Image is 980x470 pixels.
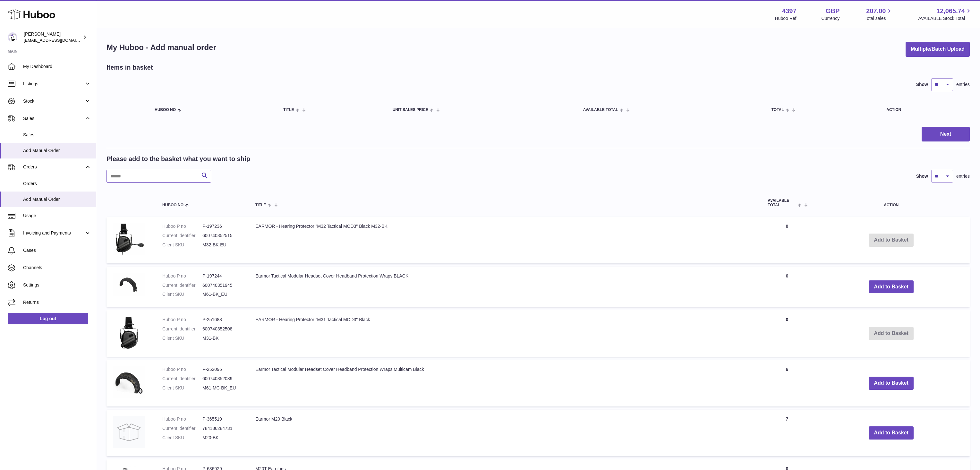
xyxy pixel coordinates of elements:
button: Add to Basket [869,426,914,440]
td: Earmor Tactical Modular Headset Cover Headband Protection Wraps BLACK [249,267,761,307]
button: Multiple/Batch Upload [906,42,970,57]
td: 6 [761,360,813,406]
span: Settings [23,282,91,288]
span: Huboo no [162,203,183,207]
span: Title [283,108,294,112]
span: Orders [23,181,91,187]
dd: P-197244 [202,273,243,279]
dt: Client SKU [162,435,202,441]
dd: P-365519 [202,416,243,422]
dd: P-251688 [202,317,243,323]
span: AVAILABLE Stock Total [918,15,972,21]
span: entries [956,81,970,88]
dd: M61-MC-BK_EU [202,385,243,391]
dt: Huboo P no [162,273,202,279]
dt: Huboo P no [162,223,202,229]
span: entries [956,173,970,179]
img: EARMOR - Hearing Protector "M32 Tactical MOD3" Black M32-BK [113,223,145,255]
dd: P-252095 [202,366,243,372]
a: Log out [8,313,88,324]
label: Show [916,173,928,179]
span: Add Manual Order [23,196,91,202]
dt: Current identifier [162,326,202,332]
span: Sales [23,132,91,138]
span: Total [771,108,784,112]
span: Usage [23,213,91,219]
span: Cases [23,247,91,253]
button: Next [922,127,970,142]
dd: 600740352089 [202,376,243,382]
dt: Client SKU [162,335,202,341]
td: EARMOR - Hearing Protector "M31 Tactical MOD3" Black [249,310,761,357]
td: Earmor M20 Black [249,410,761,456]
img: drumnnbass@gmail.com [8,32,17,42]
div: [PERSON_NAME] [24,31,81,43]
div: Currency [822,15,840,21]
span: Listings [23,81,84,87]
h2: Items in basket [107,63,153,72]
div: Action [886,108,963,112]
dd: 600740352515 [202,233,243,239]
dd: M31-BK [202,335,243,341]
dt: Current identifier [162,233,202,239]
span: 12,065.74 [936,7,965,15]
dt: Current identifier [162,282,202,288]
div: Huboo Ref [775,15,797,21]
span: Stock [23,98,84,104]
span: Orders [23,164,84,170]
span: AVAILABLE Total [583,108,618,112]
span: Invoicing and Payments [23,230,84,236]
dt: Client SKU [162,242,202,248]
dd: M61-BK_EU [202,291,243,297]
span: [EMAIL_ADDRESS][DOMAIN_NAME] [24,38,94,43]
span: Returns [23,299,91,305]
img: Earmor Tactical Modular Headset Cover Headband Protection Wraps BLACK [113,273,145,296]
dt: Huboo P no [162,317,202,323]
span: Sales [23,115,84,122]
dt: Huboo P no [162,366,202,372]
strong: 4397 [782,7,797,15]
img: Earmor M20 Black [113,416,145,448]
span: Add Manual Order [23,148,91,154]
span: Huboo no [155,108,176,112]
td: 7 [761,410,813,456]
td: 0 [761,217,813,263]
strong: GBP [826,7,839,15]
span: 207.00 [866,7,886,15]
img: EARMOR - Hearing Protector "M31 Tactical MOD3" Black [113,317,145,349]
dd: M20-BK [202,435,243,441]
a: 12,065.74 AVAILABLE Stock Total [918,7,972,21]
dt: Client SKU [162,291,202,297]
dt: Huboo P no [162,416,202,422]
h2: Please add to the basket what you want to ship [107,155,250,163]
dd: 784136284731 [202,425,243,432]
img: Earmor Tactical Modular Headset Cover Headband Protection Wraps Multicam Black [113,366,145,398]
dt: Current identifier [162,376,202,382]
label: Show [916,81,928,88]
td: 6 [761,267,813,307]
span: Total sales [865,15,893,21]
span: Title [255,203,266,207]
dd: M32-BK-EU [202,242,243,248]
dd: 600740351945 [202,282,243,288]
dd: P-197236 [202,223,243,229]
button: Add to Basket [869,280,914,294]
dt: Client SKU [162,385,202,391]
td: 0 [761,310,813,357]
button: Add to Basket [869,377,914,390]
span: Unit Sales Price [393,108,428,112]
a: 207.00 Total sales [865,7,893,21]
span: Channels [23,265,91,271]
h1: My Huboo - Add manual order [107,42,216,53]
span: My Dashboard [23,64,91,70]
td: Earmor Tactical Modular Headset Cover Headband Protection Wraps Multicam Black [249,360,761,406]
td: EARMOR - Hearing Protector "M32 Tactical MOD3" Black M32-BK [249,217,761,263]
dt: Current identifier [162,425,202,432]
th: Action [813,192,970,213]
dd: 600740352508 [202,326,243,332]
span: AVAILABLE Total [768,199,796,207]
